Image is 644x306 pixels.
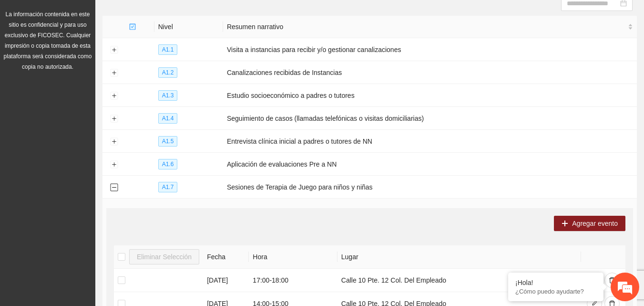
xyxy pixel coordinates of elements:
[110,115,118,123] button: Expand row
[55,99,132,196] span: Estamos en línea.
[129,23,136,30] span: check-square
[337,245,581,269] th: Lugar
[156,5,179,28] div: Minimizar ventana de chat en vivo
[5,204,182,238] textarea: Escriba su mensaje y pulse “Intro”
[158,182,178,192] span: A1.7
[158,113,178,124] span: A1.4
[223,153,637,176] td: Aplicación de evaluaciones Pre a NN
[158,90,178,101] span: A1.3
[554,216,625,231] button: plusAgregar evento
[515,288,596,295] p: ¿Cómo puedo ayudarte?
[223,84,637,107] td: Estudio socioeconómico a padres o tutores
[158,136,178,147] span: A1.5
[223,107,637,130] td: Seguimiento de casos (llamadas telefónicas o visitas domiciliarias)
[227,21,626,32] span: Resumen narrativo
[515,279,596,286] div: ¡Hola!
[604,273,620,288] button: delete
[110,161,118,169] button: Expand row
[110,69,118,77] button: Expand row
[572,218,618,229] span: Agregar evento
[158,67,178,78] span: A1.2
[203,245,249,269] th: Fecha
[129,249,199,264] button: Eliminar Selección
[223,38,637,61] td: Visita a instancias para recibir y/o gestionar canalizaciones
[223,130,637,153] td: Entrevista clínica inicial a padres o tutores de NN
[110,138,118,146] button: Expand row
[50,49,160,61] div: Chatee con nosotros ahora
[223,16,637,38] th: Resumen narrativo
[249,245,337,269] th: Hora
[609,277,615,285] span: delete
[223,176,637,199] td: Sesiones de Terapia de Juego para niños y niñas
[158,159,178,169] span: A1.6
[154,16,223,38] th: Nivel
[337,269,581,292] td: Calle 10 Pte. 12 Col. Del Empleado
[562,220,568,228] span: plus
[203,269,249,292] td: [DATE]
[158,44,178,55] span: A1.1
[249,269,337,292] td: 17:00 - 18:00
[223,61,637,84] td: Canalizaciones recibidas de Instancias
[4,11,92,70] span: La información contenida en este sitio es confidencial y para uso exclusivo de FICOSEC. Cualquier...
[110,184,118,191] button: Collapse row
[110,92,118,100] button: Expand row
[110,46,118,54] button: Expand row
